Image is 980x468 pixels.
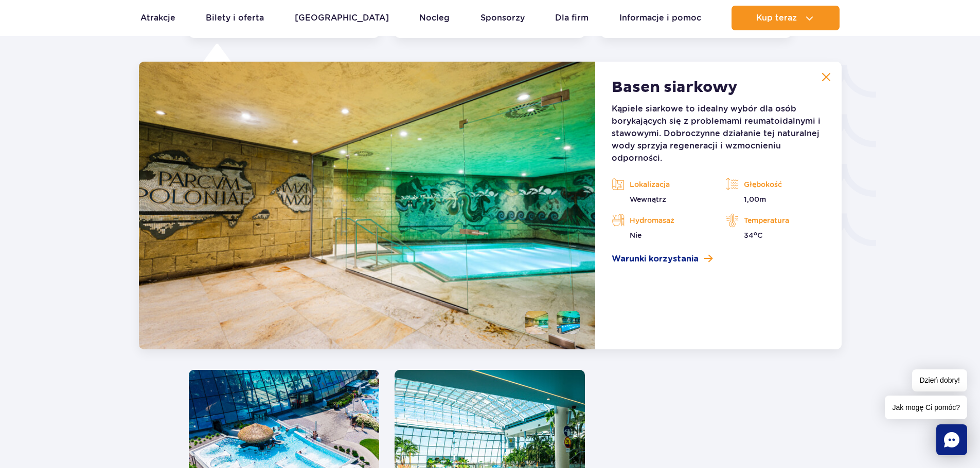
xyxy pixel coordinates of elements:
p: Kąpiele siarkowe to idealny wybór dla osób borykających się z problemami reumatoidalnymi i stawow... [612,103,825,164]
p: Nie [612,230,710,240]
a: [GEOGRAPHIC_DATA] [295,6,389,30]
p: Lokalizacja [612,177,710,192]
p: 1,00m [726,194,825,204]
p: 34 C [726,230,825,240]
span: Dzień dobry! [912,369,967,391]
p: Wewnątrz [612,194,710,204]
a: Nocleg [419,6,450,30]
a: Informacje i pomoc [619,6,701,30]
span: Jak mogę Ci pomóc? [885,396,967,419]
div: Chat [936,424,967,455]
p: Temperatura [726,213,825,228]
span: Warunki korzystania [612,253,699,265]
a: Atrakcje [140,6,175,30]
p: Hydromasaż [612,213,710,228]
span: Kup teraz [756,13,797,23]
a: Sponsorzy [480,6,525,30]
h2: Basen siarkowy [612,78,738,97]
p: Głębokość [726,177,825,192]
sup: o [754,230,757,237]
a: Warunki korzystania [612,253,825,265]
a: Dla firm [555,6,589,30]
button: Kup teraz [732,6,840,30]
a: Bilety i oferta [206,6,264,30]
